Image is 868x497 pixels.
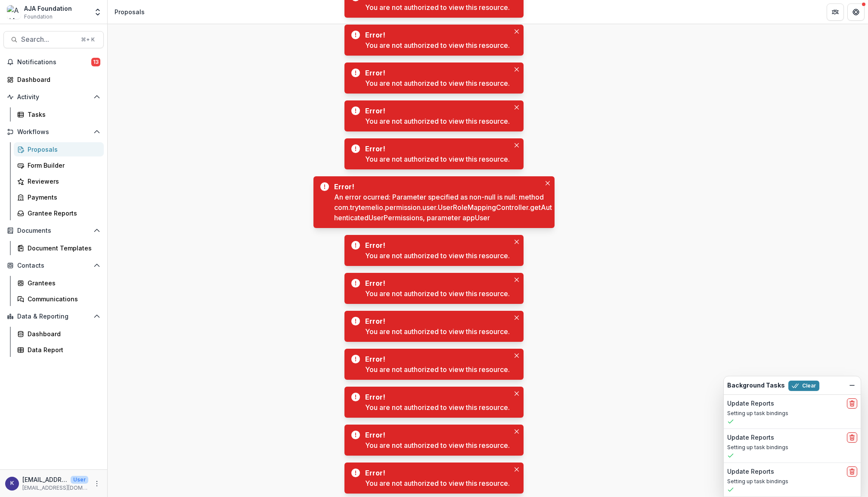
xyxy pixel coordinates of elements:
[14,107,104,122] a: Tasks
[14,142,104,156] a: Proposals
[365,440,510,450] div: You are not authorized to view this resource.
[727,382,785,389] h2: Background Tasks
[28,177,97,186] div: Reviewers
[365,354,506,364] div: Error!
[24,13,53,21] span: Foundation
[17,75,97,84] div: Dashboard
[92,478,102,489] button: More
[3,72,104,87] a: Dashboard
[3,55,104,69] button: Notifications13
[365,240,506,250] div: Error!
[17,313,90,320] span: Data & Reporting
[365,144,506,154] div: Error!
[28,110,97,119] div: Tasks
[10,481,14,486] div: kjarrett@ajafoundation.org
[3,224,104,238] button: Open Documents
[512,464,522,475] button: Close
[827,3,844,21] button: Partners
[14,276,104,290] a: Grantees
[14,158,104,172] a: Form Builder
[512,140,522,150] button: Close
[334,181,551,192] div: Error!
[847,398,857,409] button: delete
[91,58,100,66] span: 13
[14,206,104,220] a: Grantee Reports
[24,4,72,13] div: AJA Foundation
[79,35,96,44] div: ⌘ + K
[17,262,90,269] span: Contacts
[365,250,510,261] div: You are not authorized to view this resource.
[727,434,774,441] h2: Update Reports
[365,430,506,440] div: Error!
[727,468,774,475] h2: Update Reports
[14,174,104,188] a: Reviewers
[28,161,97,170] div: Form Builder
[512,102,522,113] button: Close
[365,468,506,478] div: Error!
[512,388,522,399] button: Close
[365,116,510,126] div: You are not authorized to view this resource.
[71,476,88,484] p: User
[727,444,857,451] p: Setting up task bindings
[788,381,819,391] button: Clear
[365,2,510,13] div: You are not authorized to view this resource.
[28,278,97,288] div: Grantees
[28,244,97,253] div: Document Templates
[727,478,857,485] p: Setting up task bindings
[512,426,522,437] button: Close
[3,31,104,48] button: Search...
[28,294,97,303] div: Communications
[28,193,97,202] div: Payments
[542,178,553,188] button: Close
[3,125,104,139] button: Open Workflows
[727,400,774,407] h2: Update Reports
[3,309,104,323] button: Open Data & Reporting
[365,364,510,375] div: You are not authorized to view this resource.
[365,316,506,326] div: Error!
[7,5,21,19] img: AJA Foundation
[512,64,522,75] button: Close
[512,350,522,361] button: Close
[847,380,857,391] button: Dismiss
[365,68,506,78] div: Error!
[92,3,104,21] button: Open entity switcher
[17,59,91,66] span: Notifications
[28,329,97,338] div: Dashboard
[365,402,510,413] div: You are not authorized to view this resource.
[365,326,510,337] div: You are not authorized to view this resource.
[28,209,97,218] div: Grantee Reports
[512,26,522,37] button: Close
[847,432,857,443] button: delete
[14,327,104,341] a: Dashboard
[22,475,67,484] p: [EMAIL_ADDRESS][DOMAIN_NAME]
[512,237,522,247] button: Close
[365,106,506,116] div: Error!
[3,259,104,272] button: Open Contacts
[21,35,76,44] span: Search...
[17,128,90,136] span: Workflows
[22,484,88,492] p: [EMAIL_ADDRESS][DOMAIN_NAME]
[365,278,506,288] div: Error!
[14,292,104,306] a: Communications
[512,313,522,323] button: Close
[17,94,90,101] span: Activity
[28,345,97,354] div: Data Report
[14,343,104,357] a: Data Report
[17,227,90,234] span: Documents
[365,392,506,402] div: Error!
[14,241,104,255] a: Document Templates
[111,6,148,18] nav: breadcrumb
[847,466,857,477] button: delete
[365,78,510,88] div: You are not authorized to view this resource.
[14,190,104,204] a: Payments
[365,154,510,164] div: You are not authorized to view this resource.
[28,145,97,154] div: Proposals
[847,3,865,21] button: Get Help
[365,478,510,488] div: You are not authorized to view this resource.
[365,288,510,299] div: You are not authorized to view this resource.
[115,7,145,16] div: Proposals
[365,40,510,50] div: You are not authorized to view this resource.
[365,30,506,40] div: Error!
[3,90,104,104] button: Open Activity
[334,192,555,223] div: An error ocurred: Parameter specified as non-null is null: method com.trytemelio.permission.user....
